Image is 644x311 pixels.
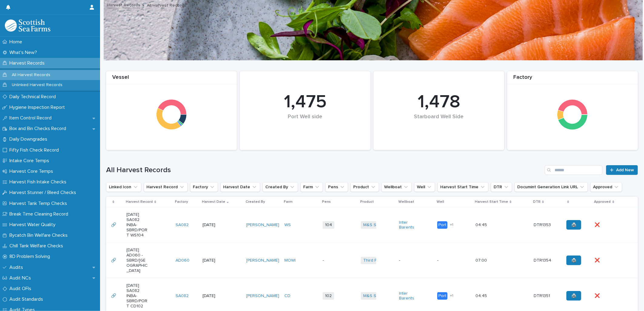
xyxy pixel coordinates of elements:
p: Well [437,199,444,205]
a: WS [284,222,291,228]
span: + 1 [450,223,453,227]
p: [DATE] SA082 INBA-SBRD/PORT CD102 [126,283,148,309]
p: DTR1354 [534,257,552,263]
input: Search [545,165,602,175]
p: What's New? [7,50,42,55]
p: [DATE] [203,258,224,263]
p: Harvest Water Quality [7,222,60,228]
p: Audit NCs [7,275,36,281]
p: DTR [533,199,541,205]
a: Add New [606,165,638,175]
p: Unlinked Harvest Records [7,82,67,88]
p: ❌ [595,257,601,263]
p: All Harvest Records [147,2,186,8]
button: Documint Generation Link URL [515,182,588,192]
p: [DATE] [203,222,224,228]
div: Starboard Well Side [384,114,494,133]
p: - [437,258,459,263]
p: Intake Core Temps [7,158,54,164]
p: Harvest Stunner / Bleed Checks [7,190,81,196]
p: Product [360,199,374,205]
p: Harvest Core Temps [7,169,58,174]
a: Third Party Salmon [363,258,400,263]
p: [DATE] [203,293,224,299]
div: 1,475 [250,91,360,113]
p: Audits [7,265,28,270]
p: All Harvest Records [7,72,55,78]
span: 102 [323,292,334,300]
p: - [323,258,344,263]
a: [PERSON_NAME] [247,258,280,263]
p: 8D Problem Solving [7,254,55,259]
span: 🖨️ [571,258,576,263]
span: 🖨️ [571,223,576,227]
a: SA082 [176,222,189,228]
div: Port [437,221,448,229]
p: Chill Tank Welfare Checks [7,243,68,249]
div: Factory [507,74,638,84]
p: [DATE] SA082 INBA-SBRD/PORT WS104 [126,212,148,238]
div: Port Well side [250,114,360,133]
p: Wellboat [398,199,414,205]
p: Pens [322,199,331,205]
p: Farm [284,199,293,205]
div: 1,478 [384,91,494,113]
span: 104 [323,221,334,229]
p: Harvest Start Time [475,199,508,205]
p: - [399,258,421,263]
button: Created By [263,182,298,192]
a: M&S Select [363,293,386,299]
p: Harvest Tank Temp Checks [7,201,72,206]
button: Farm [300,182,323,192]
p: Break Time Cleaning Record [7,211,73,217]
a: M&S Select [363,222,386,228]
p: Audit OFIs [7,286,36,292]
p: Approved [594,199,611,205]
p: 🔗 [111,257,117,263]
p: ❌ [595,292,601,299]
button: Harvest Date [220,182,260,192]
a: SA082 [176,293,189,299]
p: [DATE] AD060 -SBRD/[GEOGRAPHIC_DATA] [126,248,148,273]
a: 🖨️ [566,220,581,230]
p: 🔗 [111,292,117,299]
a: [PERSON_NAME] [247,293,280,299]
button: Linked Icon [106,182,141,192]
button: Pens [325,182,348,192]
p: DTR1353 [534,221,552,228]
button: Factory [190,182,218,192]
p: 🔗 [111,221,117,228]
p: Bycatch Bin Welfare Checks [7,232,72,238]
span: Add New [616,168,634,172]
p: 07:00 [475,257,488,263]
a: CD [284,293,290,299]
p: Box and Bin Checks Record [7,126,71,132]
div: Port [437,292,448,300]
img: mMrefqRFQpe26GRNOUkG [5,19,50,32]
p: Fifty Fish Check Record [7,147,64,153]
span: + 1 [450,294,453,298]
p: Item Control Record [7,115,56,121]
p: Home [7,39,27,45]
a: AD060 [176,258,190,263]
a: MOWI [284,258,296,263]
button: Well [414,182,435,192]
p: Harvest Record [126,199,153,205]
a: 🖨️ [566,291,581,301]
div: Vessel [106,74,237,84]
p: Daily Downgrades [7,136,52,142]
p: 04:45 [475,221,488,228]
p: ❌ [595,221,601,228]
p: Daily Technical Record [7,94,61,100]
a: Inter Barents [399,291,421,301]
p: Factory [175,199,188,205]
h1: All Harvest Records [106,166,542,175]
p: Created By [246,199,265,205]
p: Hygiene Inspection Report [7,105,70,110]
a: [PERSON_NAME] [247,222,280,228]
a: Harvest Records [107,1,140,8]
p: Harvest Records [7,60,49,66]
p: Audit Standards [7,296,48,302]
a: 🖨️ [566,256,581,265]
